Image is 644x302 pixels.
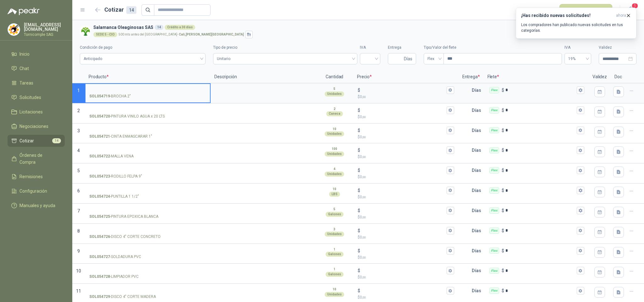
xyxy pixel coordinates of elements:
div: Unidades [325,91,344,96]
div: Flex [489,167,499,173]
span: Manuales y ayuda [19,202,55,209]
p: 500 mts antes del [GEOGRAPHIC_DATA] - [118,33,244,36]
input: SOL054728-LIMPIADOR PVC [89,268,206,273]
div: Flex [489,288,499,294]
button: ¡Has recibido nuevas solicitudes!ahora Los compradores han publicado nuevas solicitudes en tus ca... [516,8,636,39]
a: Inicio [8,48,65,60]
div: Unidades [325,232,344,237]
button: $$0,00 [447,227,454,234]
p: [EMAIL_ADDRESS][DOMAIN_NAME] [24,23,65,31]
p: $ [358,94,454,100]
input: Flex $ [505,208,575,213]
button: Flex $ [577,267,584,274]
span: 1 [77,88,80,93]
input: SOL054727-SOLDADURA PVC [89,249,206,253]
span: ahora [616,13,626,18]
p: $ [358,274,454,280]
button: Flex $ [577,127,584,134]
span: 0 [360,255,366,260]
input: Flex $ [505,88,575,92]
span: ,00 [362,216,366,219]
input: $$0,00 [361,128,445,133]
p: $ [358,227,360,234]
div: Flex [489,87,499,93]
div: 14 [155,25,163,30]
p: - MALLA VENA [89,153,134,159]
p: $ [358,147,360,154]
p: - DISCO 4" CORTE CONCRETO [89,234,161,240]
span: 19% [568,54,587,63]
p: $ [502,87,504,94]
div: Flex [489,147,499,154]
span: 3 [77,128,80,133]
p: 5 [333,207,335,212]
p: 100 [332,146,337,151]
strong: SOL054728 [89,274,110,280]
strong: SOL054726 [89,234,110,240]
div: Unidades [325,172,344,177]
span: ,00 [362,115,366,119]
input: Flex $ [505,188,575,193]
span: ,00 [362,276,366,279]
div: Flex [489,268,499,274]
label: Tipo/Valor del flete [424,45,562,51]
span: Solicitudes [19,94,41,101]
p: Días [472,104,484,117]
span: 0 [360,215,366,219]
p: $ [358,247,360,254]
p: 10 [333,287,336,292]
p: Días [472,284,484,297]
span: 1 [631,3,638,9]
span: Configuración [19,188,47,195]
input: Flex $ [505,288,575,293]
a: Tareas [8,77,65,89]
p: - PINTURA VINILO AGUA x 20 LTS [89,113,165,119]
p: Días [472,164,484,177]
span: 0 [360,295,366,299]
a: Remisiones [8,171,65,183]
p: $ [358,187,360,194]
div: Flex [489,248,499,254]
input: $$0,00 [361,168,445,173]
button: 1 [625,4,636,16]
label: IVA [564,45,591,51]
p: Doc [611,71,626,83]
span: 0 [360,155,366,159]
input: Flex $ [505,128,575,133]
strong: SOL054720 [89,113,110,119]
span: Flex [427,54,440,63]
button: $$0,00 [447,167,454,174]
p: $ [358,134,454,140]
label: Tipo de precio [213,45,358,51]
div: Galones [326,272,344,277]
span: 0 [360,275,366,279]
p: Entrega [459,71,484,83]
div: Flex [489,228,499,234]
p: Días [472,244,484,257]
span: 0 [360,235,366,239]
span: Negociaciones [19,123,48,130]
p: $ [502,207,504,214]
div: 14 [126,6,136,14]
p: - LIMPIADOR PVC [89,274,139,280]
span: ,00 [362,236,366,239]
span: 8 [77,228,80,233]
p: 10 [333,187,336,192]
img: Company Logo [8,24,20,36]
p: $ [358,194,454,200]
p: Validez [589,71,611,83]
p: $ [358,127,360,134]
p: $ [502,187,504,194]
div: Flex [489,187,499,194]
input: $$0,00 [361,188,445,193]
p: $ [502,127,504,134]
div: Unidades [325,151,344,156]
span: 7 [77,208,80,213]
p: $ [358,114,454,120]
input: SOL054724-PUNTILLA 1 1/2" [89,188,206,193]
p: $ [502,147,504,154]
input: $$0,00 [361,248,445,253]
strong: SOL054724 [89,194,110,200]
input: SOL054720-PINTURA VINILO AGUA x 20 LTS [89,108,206,113]
p: Días [472,264,484,277]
